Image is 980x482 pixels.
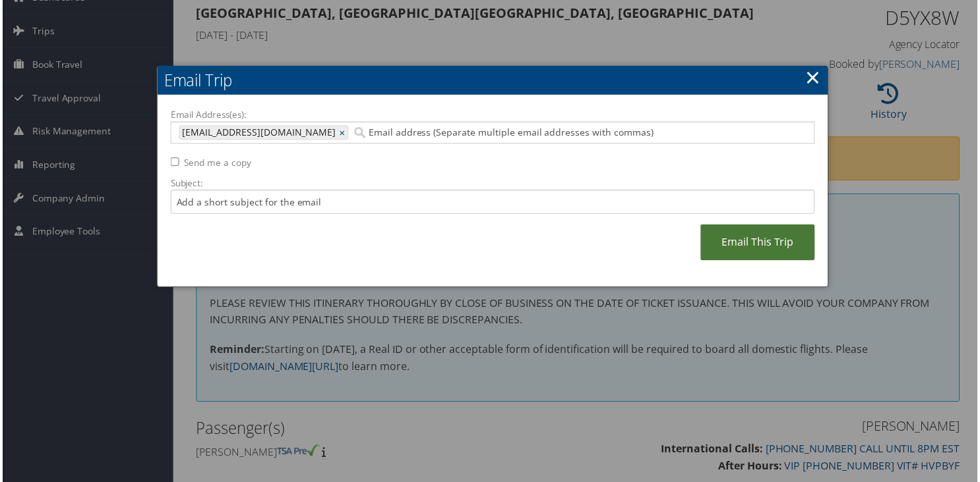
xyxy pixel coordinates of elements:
label: Subject: [169,177,816,190]
a: × [807,64,822,90]
span: [EMAIL_ADDRESS][DOMAIN_NAME] [178,126,335,140]
input: Add a short subject for the email [169,190,816,215]
h2: Email Trip [156,66,830,95]
input: Email address (Separate multiple email addresses with commas) [351,126,796,140]
a: Email This Trip [702,225,816,261]
a: × [338,126,347,140]
label: Email Address(es): [169,109,816,122]
label: Send me a copy [183,157,250,170]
